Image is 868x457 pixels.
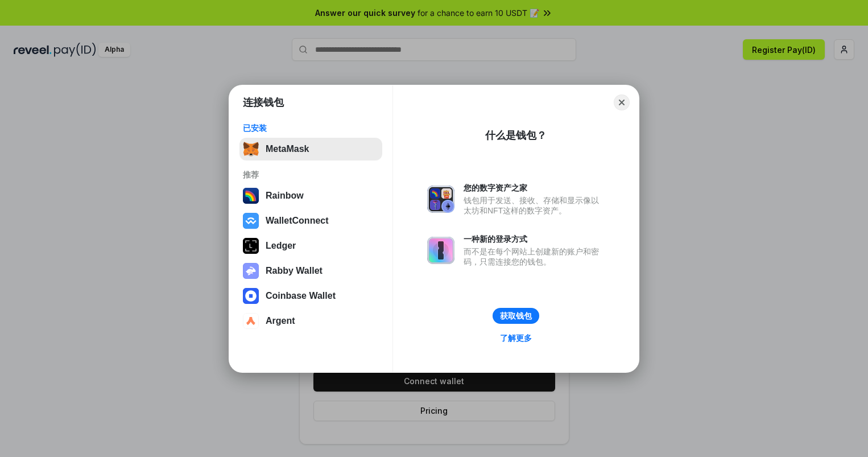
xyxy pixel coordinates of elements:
h1: 连接钱包 [243,96,284,109]
img: svg+xml,%3Csvg%20width%3D%22120%22%20height%3D%22120%22%20viewBox%3D%220%200%20120%20120%22%20fil... [243,188,259,204]
div: 您的数字资产之家 [464,183,605,193]
img: svg+xml,%3Csvg%20width%3D%2228%22%20height%3D%2228%22%20viewBox%3D%220%200%2028%2028%22%20fill%3D... [243,313,259,329]
div: Coinbase Wallet [266,291,336,301]
img: svg+xml,%3Csvg%20xmlns%3D%22http%3A%2F%2Fwww.w3.org%2F2000%2Fsvg%22%20width%3D%2228%22%20height%3... [243,238,259,254]
div: 已安装 [243,123,379,133]
div: WalletConnect [266,216,329,226]
button: 获取钱包 [493,308,539,324]
img: svg+xml,%3Csvg%20width%3D%2228%22%20height%3D%2228%22%20viewBox%3D%220%200%2028%2028%22%20fill%3D... [243,213,259,229]
div: 推荐 [243,170,379,180]
img: svg+xml,%3Csvg%20xmlns%3D%22http%3A%2F%2Fwww.w3.org%2F2000%2Fsvg%22%20fill%3D%22none%22%20viewBox... [243,263,259,279]
img: svg+xml,%3Csvg%20fill%3D%22none%22%20height%3D%2233%22%20viewBox%3D%220%200%2035%2033%22%20width%... [243,141,259,157]
div: Argent [266,316,295,326]
div: 什么是钱包？ [485,129,547,142]
img: svg+xml,%3Csvg%20xmlns%3D%22http%3A%2F%2Fwww.w3.org%2F2000%2Fsvg%22%20fill%3D%22none%22%20viewBox... [427,186,454,213]
button: Argent [239,310,382,332]
a: 了解更多 [493,331,539,345]
img: svg+xml,%3Csvg%20xmlns%3D%22http%3A%2F%2Fwww.w3.org%2F2000%2Fsvg%22%20fill%3D%22none%22%20viewBox... [427,237,454,264]
button: Coinbase Wallet [239,285,382,307]
button: Close [614,94,630,110]
div: 获取钱包 [500,311,532,321]
button: WalletConnect [239,209,382,232]
img: svg+xml,%3Csvg%20width%3D%2228%22%20height%3D%2228%22%20viewBox%3D%220%200%2028%2028%22%20fill%3D... [243,288,259,304]
button: Rabby Wallet [239,260,382,282]
div: Ledger [266,241,296,251]
button: MetaMask [239,138,382,160]
div: Rabby Wallet [266,266,323,276]
button: Ledger [239,234,382,257]
div: 而不是在每个网站上创建新的账户和密码，只需连接您的钱包。 [464,246,605,267]
div: 钱包用于发送、接收、存储和显示像以太坊和NFT这样的数字资产。 [464,195,605,216]
div: Rainbow [266,191,304,201]
div: 一种新的登录方式 [464,234,605,244]
div: MetaMask [266,144,309,154]
div: 了解更多 [500,333,532,343]
button: Rainbow [239,184,382,207]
